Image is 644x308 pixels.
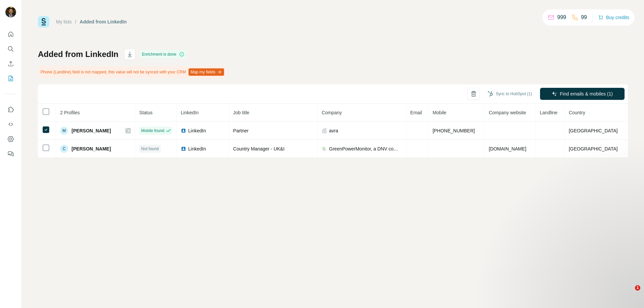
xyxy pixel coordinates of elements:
[189,68,224,76] button: Map my fields
[322,146,327,151] img: company-logo
[5,43,16,55] button: Search
[5,58,16,70] button: Enrich CSV
[141,146,159,152] span: Not found
[71,127,111,134] span: [PERSON_NAME]
[483,89,537,99] button: Sync to HubSpot (1)
[60,110,79,115] span: 2 Profiles
[5,7,16,17] img: Avatar
[569,110,585,115] span: Country
[140,50,186,58] div: Enrichment is done
[5,28,16,40] button: Quick start
[557,13,566,21] p: 999
[181,110,199,115] span: LinkedIn
[569,146,618,151] span: [GEOGRAPHIC_DATA]
[581,13,587,21] p: 99
[60,127,68,135] div: M
[5,133,16,145] button: Dashboard
[322,110,342,115] span: Company
[569,128,618,133] span: [GEOGRAPHIC_DATA]
[38,66,225,78] div: Phone (Landline) field is not mapped, this value will not be synced with your CRM
[489,146,526,151] span: [DOMAIN_NAME]
[188,127,206,134] span: LinkedIn
[560,90,613,97] span: Find emails & mobiles (1)
[80,18,127,25] div: Added from LinkedIn
[598,13,629,22] button: Buy credits
[5,104,16,116] button: Use Surfe on LinkedIn
[56,19,72,24] a: My lists
[139,110,153,115] span: Status
[181,128,186,133] img: LinkedIn logo
[5,72,16,84] button: My lists
[329,145,402,152] span: GreenPowerMonitor, a DNV company
[489,110,526,115] span: Company website
[60,145,68,153] div: C
[433,110,446,115] span: Mobile
[540,88,625,100] button: Find emails & mobiles (1)
[5,118,16,130] button: Use Surfe API
[38,16,49,27] img: Surfe Logo
[5,148,16,160] button: Feedback
[329,127,338,134] span: avra
[75,18,76,25] li: /
[233,110,249,115] span: Job title
[540,110,557,115] span: Landline
[433,128,475,133] span: [PHONE_NUMBER]
[410,110,422,115] span: Email
[181,146,186,151] img: LinkedIn logo
[38,49,118,60] h1: Added from LinkedIn
[233,128,249,133] span: Partner
[233,146,284,151] span: Country Manager - UK&I
[635,285,640,291] span: 1
[141,128,164,134] span: Mobile found
[188,145,206,152] span: LinkedIn
[621,285,637,301] iframe: Intercom live chat
[71,145,111,152] span: [PERSON_NAME]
